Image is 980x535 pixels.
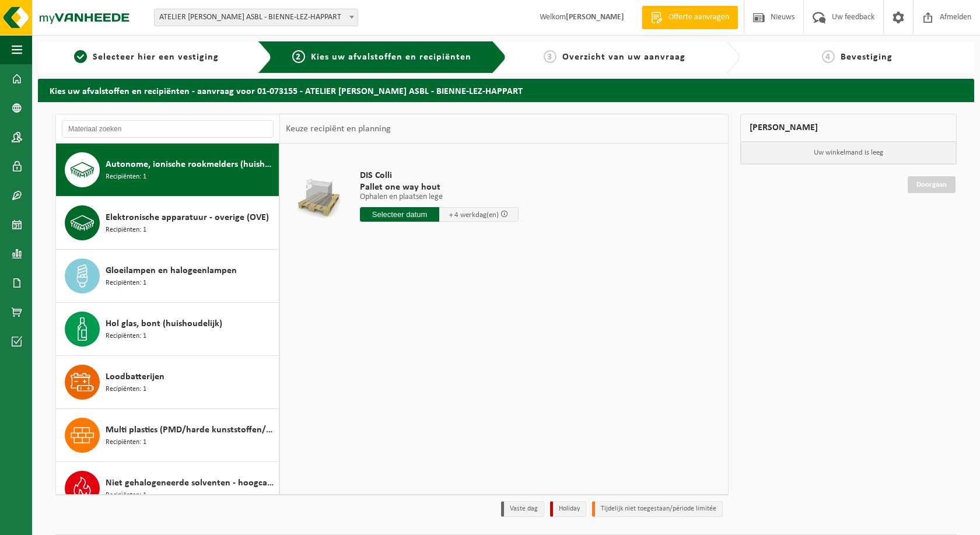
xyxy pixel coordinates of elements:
span: Multi plastics (PMD/harde kunststoffen/spanbanden/EPS/folie naturel/folie gemengd) [106,423,276,437]
span: 2 [292,50,305,63]
li: Tijdelijk niet toegestaan/période limitée [592,501,723,517]
span: Recipiënten: 1 [106,384,146,395]
button: Multi plastics (PMD/harde kunststoffen/spanbanden/EPS/folie naturel/folie gemengd) Recipiënten: 1 [56,409,279,462]
span: Recipiënten: 1 [106,172,146,183]
p: Ophalen en plaatsen lege [360,193,519,201]
button: Gloeilampen en halogeenlampen Recipiënten: 1 [56,250,279,303]
span: Overzicht van uw aanvraag [562,53,685,62]
span: Kies uw afvalstoffen en recipiënten [311,53,471,62]
span: Autonome, ionische rookmelders (huishoudelijk) [106,158,276,172]
div: [PERSON_NAME] [740,114,957,142]
span: DIS Colli [360,170,519,181]
span: Recipiënten: 1 [106,225,146,236]
button: Hol glas, bont (huishoudelijk) Recipiënten: 1 [56,303,279,356]
span: 3 [544,50,556,63]
span: ATELIER JEAN REGNIERS ASBL - BIENNE-LEZ-HAPPART [154,9,358,26]
a: Offerte aanvragen [642,6,738,29]
span: Offerte aanvragen [666,12,732,23]
button: Elektronische apparatuur - overige (OVE) Recipiënten: 1 [56,197,279,250]
a: 1Selecteer hier een vestiging [44,50,249,64]
span: Pallet one way hout [360,181,519,193]
a: Doorgaan [908,176,956,193]
span: 1 [74,50,87,63]
span: Niet gehalogeneerde solventen - hoogcalorisch in kleinverpakking [106,476,276,490]
span: Loodbatterijen [106,370,164,384]
input: Selecteer datum [360,207,439,222]
span: Recipiënten: 1 [106,331,146,342]
button: Loodbatterijen Recipiënten: 1 [56,356,279,409]
span: + 4 werkdag(en) [449,211,499,219]
span: Recipiënten: 1 [106,278,146,289]
input: Materiaal zoeken [62,120,274,138]
span: Gloeilampen en halogeenlampen [106,264,237,278]
button: Autonome, ionische rookmelders (huishoudelijk) Recipiënten: 1 [56,144,279,197]
span: Elektronische apparatuur - overige (OVE) [106,211,269,225]
span: Recipiënten: 1 [106,490,146,501]
span: 4 [822,50,835,63]
h2: Kies uw afvalstoffen en recipiënten - aanvraag voor 01-073155 - ATELIER [PERSON_NAME] ASBL - BIEN... [38,79,974,102]
span: Hol glas, bont (huishoudelijk) [106,317,222,331]
div: Keuze recipiënt en planning [280,114,397,144]
span: Bevestiging [841,53,892,62]
span: ATELIER JEAN REGNIERS ASBL - BIENNE-LEZ-HAPPART [155,9,358,26]
span: Selecteer hier een vestiging [93,53,219,62]
p: Uw winkelmand is leeg [741,142,956,164]
span: Recipiënten: 1 [106,437,146,448]
li: Vaste dag [501,501,544,517]
li: Holiday [550,501,586,517]
button: Niet gehalogeneerde solventen - hoogcalorisch in kleinverpakking Recipiënten: 1 [56,462,279,515]
strong: [PERSON_NAME] [566,13,624,22]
